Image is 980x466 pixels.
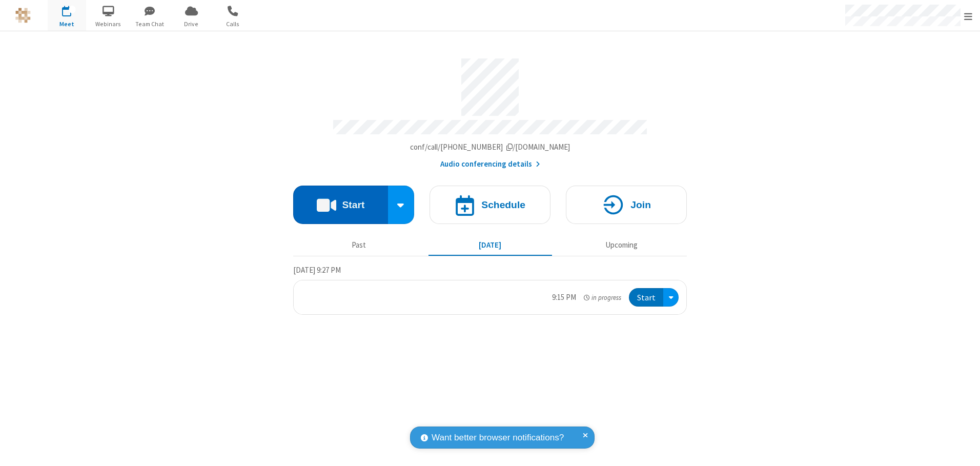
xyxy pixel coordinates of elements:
[428,235,552,255] button: [DATE]
[560,235,683,255] button: Upcoming
[172,19,211,29] span: Drive
[430,186,550,224] button: Schedule
[297,235,421,255] button: Past
[432,431,564,444] span: Want better browser notifications?
[629,288,663,307] button: Start
[293,265,341,275] span: [DATE] 9:27 PM
[410,141,570,153] button: Copy my meeting room linkCopy my meeting room link
[293,186,388,224] button: Start
[552,292,576,303] div: 9:15 PM
[89,19,128,29] span: Webinars
[214,19,252,29] span: Calls
[630,200,651,210] h4: Join
[481,200,525,210] h4: Schedule
[566,186,687,224] button: Join
[293,51,687,170] section: Account details
[584,293,621,302] em: in progress
[15,8,31,23] img: QA Selenium DO NOT DELETE OR CHANGE
[663,288,679,307] div: Open menu
[342,200,364,210] h4: Start
[131,19,169,29] span: Team Chat
[388,186,415,224] div: Start conference options
[440,158,540,170] button: Audio conferencing details
[48,19,86,29] span: Meet
[69,6,76,13] div: 1
[410,142,570,152] span: Copy my meeting room link
[293,264,687,315] section: Today's Meetings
